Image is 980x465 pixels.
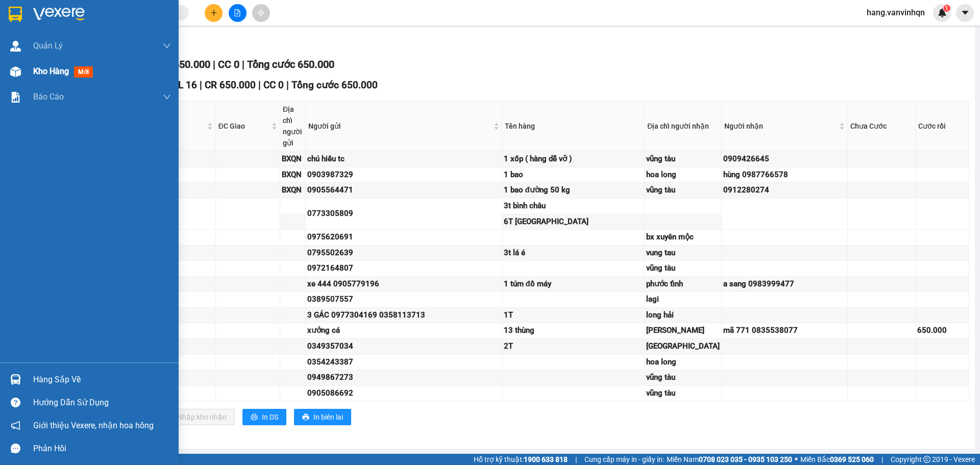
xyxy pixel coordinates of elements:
span: 1 [945,5,948,12]
div: 2T [504,340,643,353]
div: long hải [646,309,720,322]
div: Hàng sắp về [33,372,171,387]
span: message [11,444,20,453]
sup: 1 [943,5,950,12]
span: down [163,93,171,101]
span: Miền Bắc [800,454,874,465]
span: CR 650.000 [158,58,210,70]
span: In biên lai [313,411,343,423]
span: Hỗ trợ kỹ thuật: [474,454,568,465]
div: a sang 0983999477 [723,278,846,290]
span: | [200,79,202,91]
span: CC 0 [263,79,284,91]
div: [GEOGRAPHIC_DATA] [646,340,720,353]
span: down [163,42,171,50]
span: Tổng cước 650.000 [247,58,334,70]
strong: 0708 023 035 - 0935 103 250 [699,455,792,463]
span: CC 0 [218,58,239,70]
span: Tổng cước 650.000 [291,79,378,91]
div: xe 444 0905779196 [307,278,500,290]
div: 13 thùng [504,325,643,337]
span: Quản Lý [33,39,63,52]
div: vũng tàu [646,372,720,384]
button: caret-down [956,4,974,22]
div: Địa chỉ người gửi [283,104,303,149]
div: 0773305809 [307,208,500,220]
div: Địa chỉ người nhận [647,120,719,132]
img: logo-vxr [9,7,22,22]
span: notification [11,421,20,430]
div: vũng tàu [646,184,720,197]
img: warehouse-icon [10,41,21,52]
button: downloadNhập kho nhận [158,409,235,425]
div: 1T [504,309,643,322]
span: printer [302,413,309,422]
div: mã 771 0835538077 [723,325,846,337]
div: hoa long [646,356,720,369]
div: 650.000 [917,325,967,337]
div: 1 bao đường 50 kg [504,184,643,197]
div: 0909426645 [723,153,846,165]
strong: 1900 633 818 [524,455,568,463]
img: solution-icon [10,92,21,103]
div: 0905086692 [307,387,500,400]
div: 1 bao [504,169,643,181]
div: BXQN [282,153,304,165]
span: | [258,79,261,91]
div: BXQN [282,169,304,181]
span: mới [74,66,93,78]
div: 0903987329 [307,169,500,181]
div: 3t lá é [504,247,643,259]
img: warehouse-icon [10,66,21,77]
div: 0354243387 [307,356,500,369]
div: vũng tàu [646,262,720,275]
span: In DS [262,411,278,423]
div: 0905564471 [307,184,500,197]
img: warehouse-icon [10,374,21,385]
div: vung tau [646,247,720,259]
span: ĐC Giao [218,120,269,132]
button: printerIn DS [242,409,286,425]
strong: 0369 525 060 [830,455,874,463]
span: Miền Nam [667,454,792,465]
div: hùng 0987766578 [723,169,846,181]
span: Người nhận [724,120,837,132]
div: 0389507557 [307,293,500,306]
div: chú hiếu tc [307,153,500,165]
div: lagi [646,293,720,306]
div: xưởng cá [307,325,500,337]
button: printerIn biên lai [294,409,351,425]
span: ⚪️ [795,457,798,461]
span: CR 650.000 [205,79,256,91]
button: file-add [229,4,247,22]
span: Cung cấp máy in - giấy in: [584,454,664,465]
span: question-circle [11,398,20,407]
div: 0949867273 [307,372,500,384]
span: Giới thiệu Vexere, nhận hoa hồng [33,419,154,432]
button: plus [205,4,223,22]
button: aim [252,4,270,22]
div: Hướng dẫn sử dụng [33,395,171,410]
div: [PERSON_NAME] [646,325,720,337]
div: 6T [GEOGRAPHIC_DATA] [504,216,643,228]
span: SL 16 [172,79,197,91]
div: BXQN [282,184,304,197]
span: Báo cáo [33,90,64,103]
span: | [881,454,883,465]
div: 0912280274 [723,184,846,197]
span: Kho hàng [33,66,69,76]
div: Phản hồi [33,441,171,456]
div: 3t bình châu [504,200,643,212]
div: 0349357034 [307,340,500,353]
div: bx xuyên mộc [646,231,720,243]
img: icon-new-feature [938,8,947,17]
div: hoa long [646,169,720,181]
span: | [575,454,577,465]
div: 0795502639 [307,247,500,259]
span: | [286,79,289,91]
span: | [213,58,215,70]
th: Cước rồi [916,101,969,152]
span: | [242,58,244,70]
span: file-add [234,9,241,16]
div: 1 xốp ( hàng dễ vỡ ) [504,153,643,165]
